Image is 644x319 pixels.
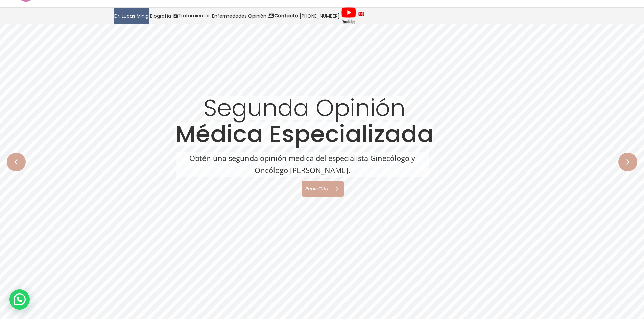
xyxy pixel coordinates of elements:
[302,181,344,197] a: Pedir Cita
[300,12,340,20] span: [PHONE_NUMBER]
[114,12,149,20] span: Dr. Lucas Minig
[302,186,329,191] span: Pedir Cita
[358,12,364,16] img: language english
[114,8,149,24] a: Dr. Lucas Minig
[267,8,299,24] a: Contacto
[176,152,429,177] rs-layer: Obtén una segunda opinión medica del especialista Ginecólogo y Oncólogo [PERSON_NAME].
[211,8,247,24] a: Enfermedades
[340,8,357,24] a: Videos Youtube Ginecología
[341,7,356,24] img: Videos Youtube Ginecología
[149,8,172,24] a: Biografía
[248,12,266,20] span: Opinión
[172,8,211,24] a: Tratamientos
[204,96,405,120] rs-layer: Segunda Opinión
[178,12,211,20] span: Tratamientos
[212,12,247,20] span: Enfermedades
[299,8,340,24] a: [PHONE_NUMBER]
[175,122,433,146] rs-layer: Médica Especializada
[357,8,364,24] a: language english
[150,12,171,20] span: Biografía
[247,8,267,24] a: Opinión
[274,12,298,19] strong: Contacto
